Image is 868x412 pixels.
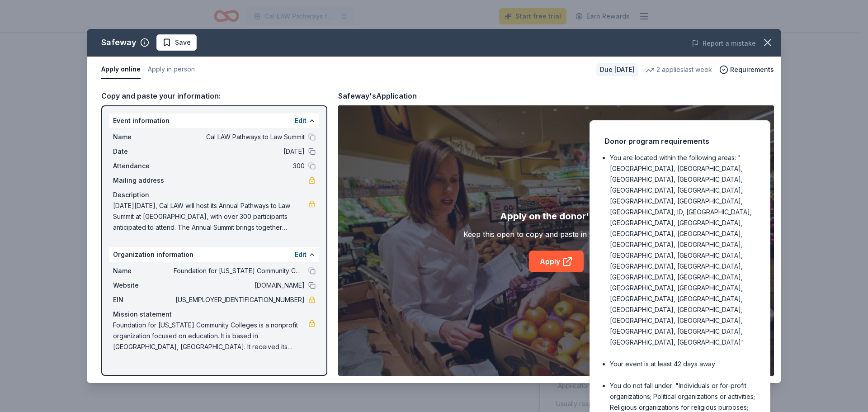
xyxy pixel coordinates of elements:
[604,135,755,147] div: Donor program requirements
[730,64,774,75] span: Requirements
[529,251,584,272] a: Apply
[113,161,174,171] span: Attendance
[113,175,174,186] span: Mailing address
[113,132,174,142] span: Name
[174,146,305,157] span: [DATE]
[500,209,613,223] div: Apply on the donor's site
[113,294,174,305] span: EIN
[338,90,417,102] div: Safeway's Application
[174,161,305,171] span: 300
[113,320,308,352] span: Foundation for [US_STATE] Community Colleges is a nonprofit organization focused on education. It...
[174,294,305,305] span: [US_EMPLOYER_IDENTIFICATION_NUMBER]
[174,132,305,142] span: Cal LAW Pathways to Law Summit
[148,60,195,79] button: Apply in person
[101,60,141,79] button: Apply online
[101,35,137,50] div: Safeway
[101,90,327,102] div: Copy and paste your information:
[156,34,197,51] button: Save
[109,114,319,128] div: Event information
[113,189,316,200] div: Description
[596,63,638,76] div: Due [DATE]
[113,200,308,233] span: [DATE][DATE], Cal LAW will host its Annual Pathways to Law Summit at [GEOGRAPHIC_DATA], with over...
[295,249,307,260] button: Edit
[610,359,755,369] li: Your event is at least 42 days away
[463,229,649,240] div: Keep this open to copy and paste in your information.
[295,115,307,126] button: Edit
[646,64,712,75] div: 2 applies last week
[113,265,174,276] span: Name
[113,280,174,291] span: Website
[719,64,774,75] button: Requirements
[175,37,191,48] span: Save
[692,38,756,49] button: Report a mistake
[174,265,305,276] span: Foundation for [US_STATE] Community Colleges
[174,280,305,291] span: [DOMAIN_NAME]
[113,309,316,320] div: Mission statement
[113,146,174,157] span: Date
[610,152,755,348] li: You are located within the following areas: "[GEOGRAPHIC_DATA], [GEOGRAPHIC_DATA], [GEOGRAPHIC_DA...
[109,247,319,262] div: Organization information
